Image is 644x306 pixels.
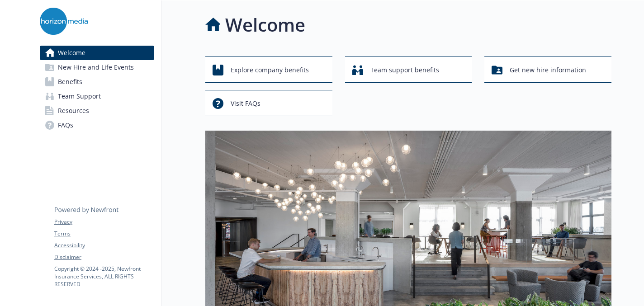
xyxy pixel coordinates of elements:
p: Copyright © 2024 - 2025 , Newfront Insurance Services, ALL RIGHTS RESERVED [54,265,154,288]
span: Team support benefits [370,61,439,79]
button: Team support benefits [345,56,472,83]
button: Get new hire information [484,56,611,83]
a: Benefits [40,75,154,89]
a: Resources [40,104,154,118]
span: Explore company benefits [231,61,309,79]
span: Resources [58,104,89,118]
span: Get new hire information [510,61,586,79]
button: Explore company benefits [205,56,332,83]
span: Team Support [58,89,101,104]
a: Disclaimer [54,253,154,261]
span: Visit FAQs [231,95,260,112]
span: New Hire and Life Events [58,60,134,75]
a: Welcome [40,46,154,60]
span: Welcome [58,46,85,60]
a: New Hire and Life Events [40,60,154,75]
a: FAQs [40,118,154,132]
a: Accessibility [54,241,154,250]
a: Privacy [54,218,154,226]
span: FAQs [58,118,73,132]
a: Team Support [40,89,154,104]
button: Visit FAQs [205,90,332,116]
a: Terms [54,230,154,238]
h1: Welcome [225,11,305,38]
span: Benefits [58,75,82,89]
